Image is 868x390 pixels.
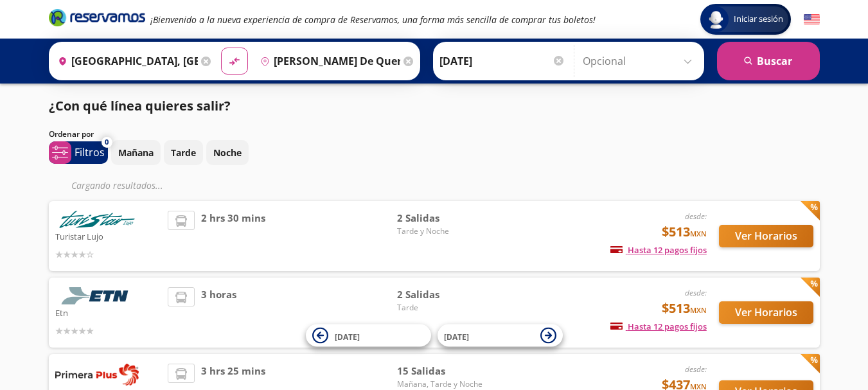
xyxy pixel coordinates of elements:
button: 0Filtros [49,141,108,164]
span: [DATE] [335,331,360,342]
span: $513 [662,222,707,242]
p: ¿Con qué línea quieres salir? [49,96,231,116]
small: MXN [690,229,707,238]
input: Buscar Destino [255,45,400,77]
em: desde: [685,287,707,298]
span: Hasta 12 pagos fijos [610,244,707,256]
img: Turistar Lujo [55,211,139,228]
em: ¡Bienvenido a la nueva experiencia de compra de Reservamos, una forma más sencilla de comprar tus... [150,13,596,26]
img: Etn [55,287,139,305]
span: Mañana, Tarde y Noche [397,378,487,390]
button: [DATE] [306,324,431,347]
a: Brand Logo [49,8,145,31]
span: 15 Salidas [397,364,487,378]
p: Filtros [75,145,105,160]
span: Tarde y Noche [397,226,487,237]
em: desde: [685,211,707,222]
input: Opcional [583,45,698,77]
p: Ordenar por [49,129,94,140]
input: Elegir Fecha [439,45,565,77]
p: Turistar Lujo [55,228,162,244]
button: English [804,12,820,28]
em: desde: [685,364,707,375]
span: Tarde [397,302,487,314]
em: Cargando resultados ... [71,179,163,191]
span: $513 [662,299,707,318]
input: Buscar Origen [53,45,198,77]
button: Ver Horarios [719,225,813,247]
button: Buscar [717,42,820,80]
span: Iniciar sesión [729,13,788,26]
button: Noche [206,140,249,165]
button: Tarde [164,140,203,165]
span: 0 [105,137,109,148]
span: 3 horas [201,287,236,338]
span: 2 Salidas [397,287,487,302]
span: [DATE] [444,331,469,342]
img: Primera Plus [55,364,139,386]
small: MXN [690,305,707,315]
p: Mañana [118,146,154,159]
button: [DATE] [438,324,563,347]
span: 2 hrs 30 mins [201,211,265,261]
button: Mañana [111,140,161,165]
span: 2 Salidas [397,211,487,226]
p: Tarde [171,146,196,159]
i: Brand Logo [49,8,145,27]
span: Hasta 12 pagos fijos [610,321,707,332]
p: Noche [213,146,242,159]
p: Etn [55,305,162,320]
button: Ver Horarios [719,301,813,324]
